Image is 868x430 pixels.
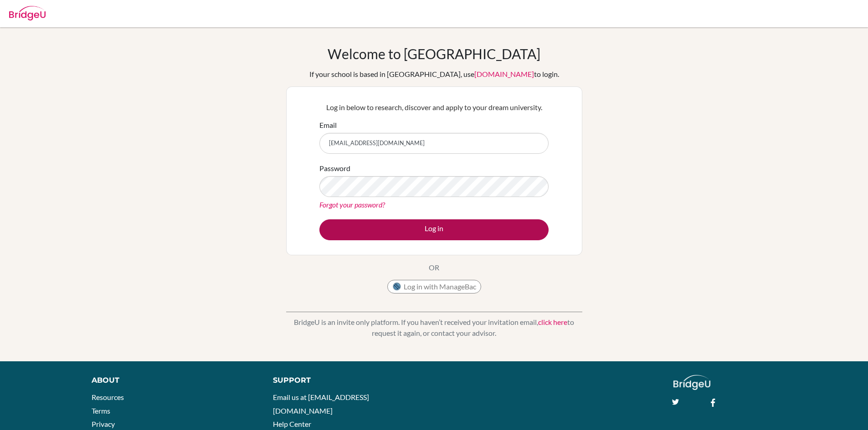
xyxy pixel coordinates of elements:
[673,375,710,390] img: logo_white@2x-f4f0deed5e89b7ecb1c2cc34c3e3d731f90f0f143d5ea2071677605dd97b5244.png
[319,163,350,174] label: Password
[328,46,540,62] h1: Welcome to [GEOGRAPHIC_DATA]
[92,406,110,415] a: Terms
[273,393,369,415] a: Email us at [EMAIL_ADDRESS][DOMAIN_NAME]
[319,200,385,209] a: Forgot your password?
[273,375,423,386] div: Support
[319,120,337,131] label: Email
[273,420,311,428] a: Help Center
[286,317,582,339] p: BridgeU is an invite only platform. If you haven’t received your invitation email, to request it ...
[319,219,549,240] button: Log in
[429,262,439,273] p: OR
[9,6,46,20] img: Bridge-U
[538,318,567,326] a: click here
[474,70,534,78] a: [DOMAIN_NAME]
[319,102,549,113] p: Log in below to research, discover and apply to your dream university.
[92,420,115,428] a: Privacy
[387,280,481,293] button: Log in with ManageBac
[92,375,252,386] div: About
[92,393,124,401] a: Resources
[309,69,559,80] div: If your school is based in [GEOGRAPHIC_DATA], use to login.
